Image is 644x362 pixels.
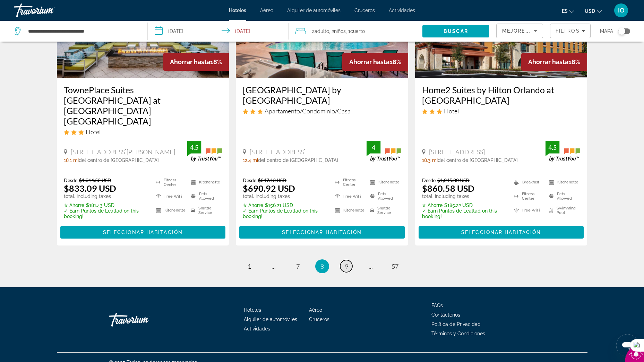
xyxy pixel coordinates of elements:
li: Free WiFi [510,205,546,215]
p: $156.21 USD [243,202,326,208]
span: es [562,8,568,14]
a: Go Home [109,309,178,330]
span: 2 [312,26,329,36]
img: TrustYou guest rating badge [367,141,401,161]
li: Kitchenette [546,177,581,188]
button: Toggle map [613,28,630,34]
li: Pets Allowed [367,191,401,201]
button: Change currency [585,6,602,16]
span: FAQs [431,303,443,308]
div: 18% [163,53,229,71]
span: Ahorrar hasta [349,58,389,66]
a: Cruceros [354,8,375,13]
span: USD [585,8,595,14]
li: Kitchenette [153,205,187,215]
div: 18% [521,53,587,71]
span: Hotel [444,107,459,115]
a: Alquiler de automóviles [244,317,297,322]
span: Hotel [86,128,101,136]
a: Política de Privacidad [431,321,481,327]
button: Change language [562,6,574,16]
p: ✓ Earn Puntos de Lealtad on this booking! [243,208,326,219]
span: 1 [248,262,251,270]
p: ✓ Earn Puntos de Lealtad on this booking! [422,208,505,219]
span: del centro de [GEOGRAPHIC_DATA] [79,157,159,163]
li: Kitchenette [332,205,366,215]
a: Hoteles [244,307,261,313]
li: Free WiFi [332,191,366,201]
input: Search hotel destination [27,26,137,36]
span: del centro de [GEOGRAPHIC_DATA] [438,157,518,163]
li: Free WiFi [153,191,187,201]
h3: TownePlace Suites [GEOGRAPHIC_DATA] at [GEOGRAPHIC_DATA] [GEOGRAPHIC_DATA] [64,85,222,126]
p: total, including taxes [422,193,505,199]
span: Buscar [444,28,468,34]
li: Shuttle Service [367,205,401,215]
span: Seleccionar habitación [461,230,541,235]
span: Alquiler de automóviles [287,8,341,13]
a: [GEOGRAPHIC_DATA] by [GEOGRAPHIC_DATA] [243,85,401,105]
span: Seleccionar habitación [103,230,183,235]
span: 9 [345,262,348,270]
li: Kitchenette [187,177,222,188]
div: 3 star Hotel [64,128,222,136]
span: Filtros [556,28,580,34]
a: Aéreo [260,8,273,13]
a: Actividades [244,326,270,331]
a: Actividades [389,8,415,13]
a: Aéreo [309,307,322,313]
iframe: Botón para iniciar la ventana de mensajería [616,334,638,356]
div: 3 star Hotel [422,107,581,115]
img: TrustYou guest rating badge [546,141,580,161]
span: ... [272,262,276,270]
span: ✮ Ahorre [422,202,443,208]
span: , 2 [329,26,346,36]
a: Home2 Suites by Hilton Orlando at [GEOGRAPHIC_DATA] [422,85,581,105]
span: ✮ Ahorre [243,202,263,208]
ins: $690.92 USD [243,183,295,193]
button: Seleccionar habitación [239,226,405,239]
span: Adulto [315,28,329,34]
span: ✮ Ahorre [64,202,84,208]
li: Fitness Center [510,191,546,201]
span: IO [618,7,625,14]
span: Ahorrar hasta [170,58,210,66]
span: 18.1 mi [64,157,79,163]
span: 8 [320,262,324,270]
span: Mapa [600,26,613,36]
span: Desde [243,177,256,183]
li: Shuttle Service [187,205,222,215]
div: 4.5 [187,143,201,152]
a: Seleccionar habitación [60,227,226,235]
span: 57 [392,262,398,270]
span: 18.3 mi [422,157,438,163]
button: Seleccionar habitación [419,226,584,239]
li: Breakfast [510,177,546,188]
p: $185.22 USD [422,202,505,208]
button: Filters [550,24,591,38]
span: Términos y Condiciones [431,331,485,336]
a: Cruceros [309,317,329,322]
button: Search [422,25,489,37]
span: Niños [334,28,346,34]
div: 4 [367,143,380,152]
span: Ahorrar hasta [528,58,568,66]
p: ✓ Earn Puntos de Lealtad on this booking! [64,208,147,219]
del: $1,045.80 USD [437,177,470,183]
span: ... [369,262,373,270]
a: Contáctenos [431,312,460,318]
a: Hoteles [229,8,246,13]
span: Desde [64,177,77,183]
img: TrustYou guest rating badge [187,141,222,161]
